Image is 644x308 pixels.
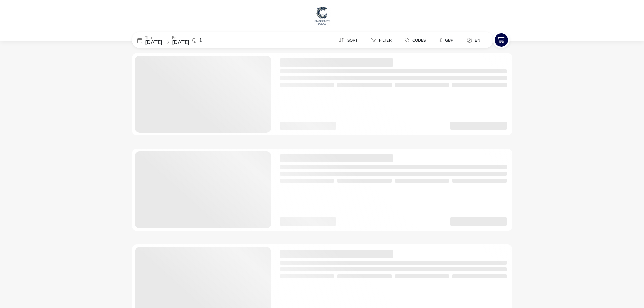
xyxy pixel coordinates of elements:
button: en [462,35,486,45]
div: Thu[DATE]Fri[DATE]1 [132,32,234,48]
naf-pibe-menu-bar-item: Codes [400,35,434,45]
span: en [475,38,480,43]
p: Thu [145,35,162,40]
naf-pibe-menu-bar-item: £GBP [434,35,462,45]
img: Main Website [314,5,331,26]
span: GBP [445,38,453,43]
naf-pibe-menu-bar-item: en [462,35,488,45]
span: Sort [347,38,358,43]
span: [DATE] [145,39,162,46]
naf-pibe-menu-bar-item: Sort [333,35,366,45]
button: £GBP [434,35,459,45]
naf-pibe-menu-bar-item: Filter [366,35,400,45]
span: Filter [379,38,392,43]
button: Filter [366,35,397,45]
i: £ [439,37,442,44]
p: Fri [172,35,190,40]
button: Sort [333,35,363,45]
span: Codes [412,38,426,43]
button: Codes [400,35,431,45]
span: [DATE] [172,39,190,46]
span: 1 [199,38,202,43]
